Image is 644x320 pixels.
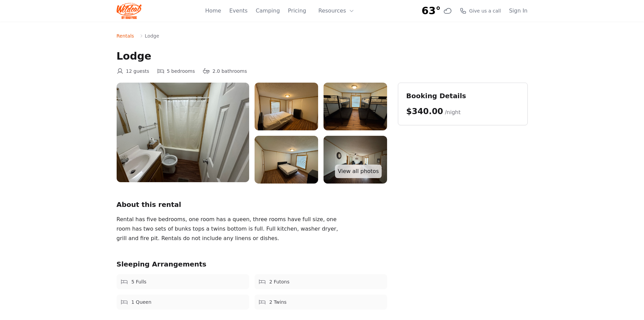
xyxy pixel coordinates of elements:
[117,50,528,62] h1: Lodge
[460,7,501,14] a: Give us a call
[269,299,287,305] span: 2 Twins
[406,91,519,101] h2: Booking Details
[117,33,134,39] a: Rentals
[117,215,340,243] div: Rental has five bedrooms, one room has a queen, three rooms have full size, one room has two sets...
[314,4,358,18] button: Resources
[335,165,381,178] a: View all photos
[445,109,461,115] span: /night
[205,7,221,15] a: Home
[509,7,528,15] a: Sign In
[132,299,151,305] span: 1 Queen
[117,33,528,39] nav: Breadcrumb
[132,278,147,285] span: 5 Fulls
[212,68,247,74] span: 2.0 bathrooms
[117,259,387,269] h2: Sleeping Arrangements
[145,33,159,39] span: Lodge
[324,83,387,130] img: lodge%2012.jpg
[117,83,249,182] img: lodge%2014.jpg
[288,7,306,15] a: Pricing
[269,278,290,285] span: 2 Futons
[256,7,280,15] a: Camping
[126,68,149,74] span: 12 guests
[324,136,387,184] img: lodge%2010.jpg
[469,7,501,14] span: Give us a call
[422,5,441,17] span: 63°
[255,136,318,184] img: lodge%2011.jpg
[255,83,318,130] img: lodge%2013.jpg
[117,200,387,209] h2: About this rental
[229,7,247,15] a: Events
[167,68,195,74] span: 5 bedrooms
[406,107,443,116] span: $340.00
[117,3,142,19] img: Wildcat Logo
